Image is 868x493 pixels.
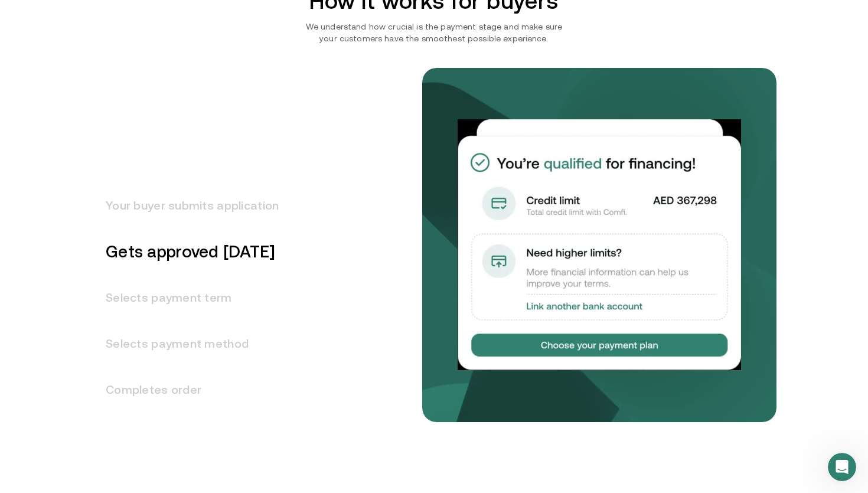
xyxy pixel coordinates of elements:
h3: Selects payment term [92,275,279,321]
h3: Selects payment method [92,321,279,367]
h3: Your buyer submits application [92,182,279,228]
h3: Gets approved [DATE] [92,228,279,275]
h3: Completes order [92,367,279,413]
p: We understand how crucial is the payment stage and make sure your customers have the smoothest po... [300,21,568,44]
img: Gets approved in 1 day [458,119,741,370]
iframe: Intercom live chat [828,453,856,481]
